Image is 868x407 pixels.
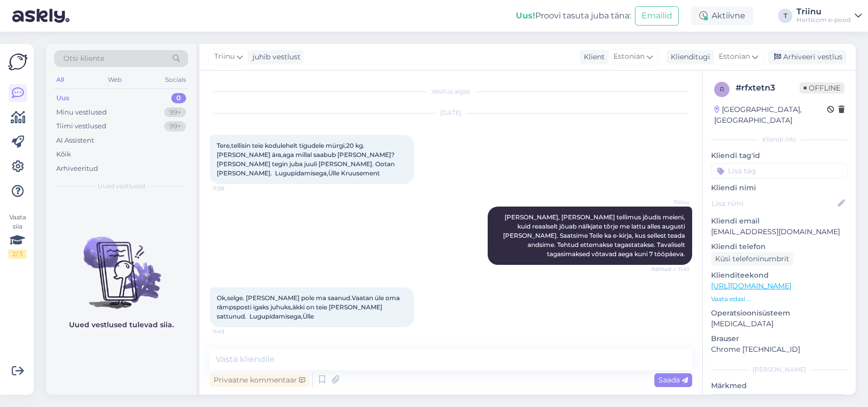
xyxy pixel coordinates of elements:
[210,373,309,387] div: Privaatne kommentaar
[711,270,848,281] p: Klienditeekond
[711,308,848,319] p: Operatsioonisüsteem
[56,164,98,174] div: Arhiveeritud
[164,107,186,118] div: 99+
[667,52,710,62] div: Klienditugi
[164,121,186,131] div: 99+
[711,227,848,237] p: [EMAIL_ADDRESS][DOMAIN_NAME]
[613,51,645,62] span: Estonian
[580,52,605,62] div: Klient
[213,185,251,192] span: 11:38
[635,6,679,26] button: Emailid
[106,73,124,86] div: Web
[46,218,196,310] img: No chats
[691,7,753,25] div: Aktiivne
[796,16,851,24] div: Horticom e-pood
[171,93,186,103] div: 0
[719,51,750,62] span: Estonian
[712,198,836,209] input: Lisa nimi
[711,252,793,266] div: Küsi telefoninumbrit
[711,281,791,290] a: [URL][DOMAIN_NAME]
[658,375,688,385] span: Saada
[711,319,848,329] p: [MEDICAL_DATA]
[217,142,396,177] span: Tere,tellisin teie kodulehelt tigudele mürgi,20 kg. [PERSON_NAME] ära,aga millal saabub [PERSON_N...
[54,73,66,86] div: All
[711,333,848,344] p: Brauser
[800,82,844,94] span: Offline
[651,198,689,206] span: Triinu
[210,108,692,118] div: [DATE]
[69,320,174,330] p: Uued vestlused tulevad siia.
[714,104,827,126] div: [GEOGRAPHIC_DATA], [GEOGRAPHIC_DATA]
[736,82,800,94] div: # rfxtetn3
[516,10,631,22] div: Proovi tasuta juba täna:
[711,216,848,227] p: Kliendi email
[711,135,848,144] div: Kliendi info
[98,182,145,191] span: Uued vestlused
[711,344,848,355] p: Chrome [TECHNICAL_ID]
[720,85,724,93] span: r
[248,52,301,62] div: juhib vestlust
[56,107,107,118] div: Minu vestlused
[503,213,687,258] span: [PERSON_NAME], [PERSON_NAME] tellimus jõudis meieni, kuid reaalselt jõuab nälkjate tõrje me lattu...
[214,51,235,62] span: Triinu
[778,9,792,23] div: T
[711,365,848,374] div: [PERSON_NAME]
[8,213,27,259] div: Vaata siia
[768,50,847,64] div: Arhiveeri vestlus
[516,11,535,20] b: Uus!
[56,121,106,131] div: Tiimi vestlused
[711,380,848,391] p: Märkmed
[210,87,692,96] div: Vestlus algas
[796,8,851,16] div: Triinu
[711,241,848,252] p: Kliendi telefon
[217,294,401,320] span: Ok,selge. [PERSON_NAME] pole ma saanud.Vaatan üle oma rämpsposti igaks juhuks,äkki on teie [PERSO...
[711,150,848,161] p: Kliendi tag'id
[796,8,862,24] a: TriinuHorticom e-pood
[711,163,848,178] input: Lisa tag
[711,183,848,193] p: Kliendi nimi
[8,250,27,259] div: 2 / 3
[63,53,104,64] span: Otsi kliente
[651,265,689,273] span: Nähtud ✓ 11:41
[711,295,848,304] p: Vaata edasi ...
[163,73,188,86] div: Socials
[56,149,71,160] div: Kõik
[56,135,94,146] div: AI Assistent
[8,52,28,72] img: Askly Logo
[213,328,251,335] span: 11:43
[56,93,70,103] div: Uus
